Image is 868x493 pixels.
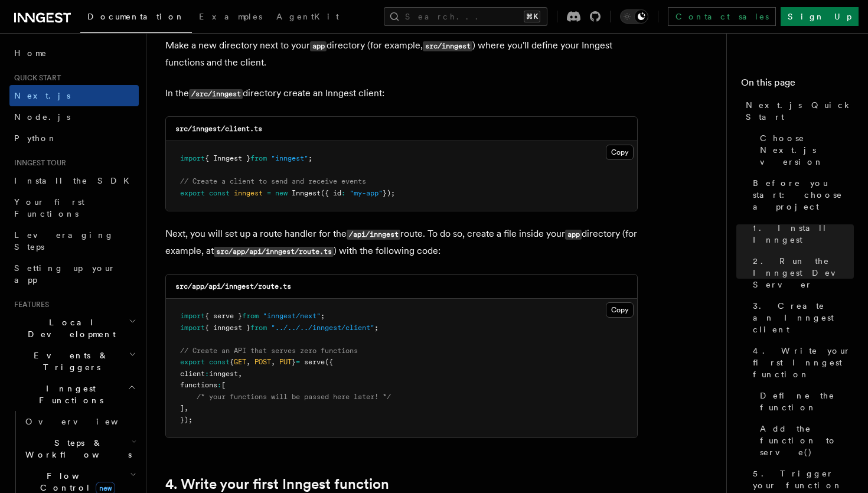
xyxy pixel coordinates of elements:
h4: On this page [741,76,854,94]
code: src/app/api/inngest/route.ts [214,247,334,257]
a: 1. Install Inngest [748,217,854,250]
a: Next.js [9,85,139,106]
span: import [180,312,205,320]
a: Home [9,43,139,64]
button: Steps & Workflows [21,432,139,465]
span: Local Development [9,316,129,340]
button: Local Development [9,312,139,345]
button: Copy [606,145,634,160]
code: /src/inngest [189,89,243,99]
span: functions [180,381,217,389]
span: Steps & Workflows [21,437,132,461]
span: export [180,358,205,366]
span: { serve } [205,312,242,320]
span: Setting up your app [14,263,116,285]
p: Make a new directory next to your directory (for example, ) where you'll define your Inngest func... [165,37,638,71]
span: PUT [279,358,292,366]
span: "inngest/next" [263,312,321,320]
span: export [180,189,205,197]
a: Define the function [755,385,854,418]
p: Next, you will set up a route handler for the route. To do so, create a file inside your director... [165,226,638,260]
span: Before you start: choose a project [753,177,854,213]
span: Inngest [292,189,321,197]
span: from [242,312,259,320]
span: ; [374,324,378,332]
span: Home [14,47,47,59]
a: 4. Write your first Inngest function [748,340,854,385]
a: Overview [21,411,139,432]
a: Your first Functions [9,191,139,224]
span: "my-app" [350,189,383,197]
span: , [238,370,242,378]
a: Setting up your app [9,257,139,290]
a: 3. Create an Inngest client [748,295,854,340]
a: Examples [192,4,269,32]
kbd: ⌘K [524,11,540,22]
span: Overview [25,417,147,426]
span: 2. Run the Inngest Dev Server [753,255,854,290]
button: Copy [606,302,634,318]
button: Events & Triggers [9,345,139,378]
span: 1. Install Inngest [753,222,854,246]
span: Leveraging Steps [14,230,114,252]
span: { [230,358,234,366]
span: Next.js Quick Start [746,99,854,123]
p: In the directory create an Inngest client: [165,85,638,102]
a: Documentation [80,4,192,33]
a: Choose Next.js version [755,128,854,172]
button: Toggle dark mode [620,9,648,24]
span: { inngest } [205,324,250,332]
span: , [184,404,188,412]
a: Add the function to serve() [755,418,854,463]
code: /api/inngest [347,230,400,240]
span: new [275,189,288,197]
a: Node.js [9,106,139,128]
span: Define the function [760,390,854,413]
span: Add the function to serve() [760,423,854,458]
span: import [180,154,205,162]
span: ; [308,154,312,162]
span: Node.js [14,112,70,122]
span: Next.js [14,91,70,100]
span: Features [9,300,49,309]
a: 4. Write your first Inngest function [165,476,389,492]
span: Inngest Functions [9,383,128,406]
span: Documentation [87,12,185,21]
span: POST [254,358,271,366]
code: src/app/api/inngest/route.ts [175,282,291,290]
span: GET [234,358,246,366]
button: Inngest Functions [9,378,139,411]
span: } [292,358,296,366]
span: const [209,358,230,366]
span: Install the SDK [14,176,136,185]
span: = [267,189,271,197]
span: : [341,189,345,197]
a: Before you start: choose a project [748,172,854,217]
span: }); [383,189,395,197]
span: "../../../inngest/client" [271,324,374,332]
span: Examples [199,12,262,21]
span: inngest [209,370,238,378]
a: Python [9,128,139,149]
span: Events & Triggers [9,350,129,373]
a: Sign Up [781,7,859,26]
span: 3. Create an Inngest client [753,300,854,335]
a: AgentKit [269,4,346,32]
span: ({ id [321,189,341,197]
span: ; [321,312,325,320]
span: from [250,154,267,162]
span: { Inngest } [205,154,250,162]
span: ({ [325,358,333,366]
span: Inngest tour [9,158,66,168]
span: client [180,370,205,378]
a: Next.js Quick Start [741,94,854,128]
span: "inngest" [271,154,308,162]
span: import [180,324,205,332]
span: Choose Next.js version [760,132,854,168]
span: // Create an API that serves zero functions [180,347,358,355]
span: 4. Write your first Inngest function [753,345,854,380]
a: 2. Run the Inngest Dev Server [748,250,854,295]
code: app [310,41,327,51]
a: Contact sales [668,7,776,26]
span: = [296,358,300,366]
